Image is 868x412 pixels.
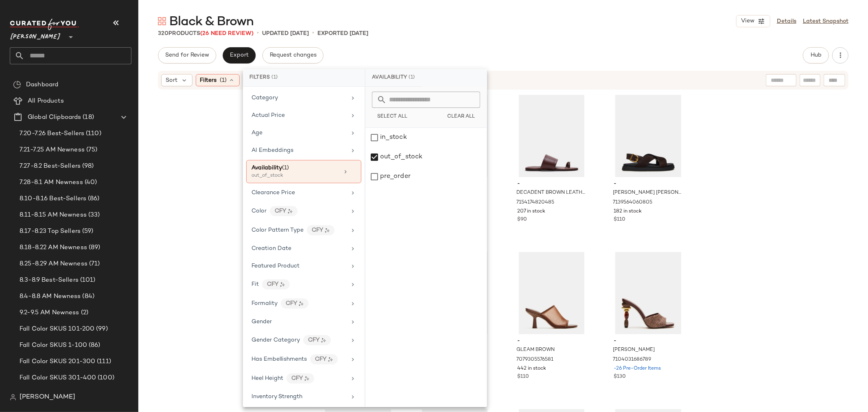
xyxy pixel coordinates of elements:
[614,216,625,224] span: $110
[304,376,309,381] img: ai.DGldD1NL.svg
[516,199,554,206] span: 7154174820485
[220,76,227,85] span: (1)
[20,243,87,252] span: 8.18-8.22 AM Newness
[20,308,79,318] span: 9.2-9.5 AM Newness
[251,375,283,381] span: Heel Height
[321,338,326,343] img: ai.DGldD1NL.svg
[81,227,94,236] span: (59)
[251,300,278,307] span: Formality
[96,373,114,383] span: (100)
[20,341,87,350] span: Fall Color SKUS 1-100
[20,373,96,383] span: Fall Color SKUS 301-400
[20,129,84,138] span: 7.20-7.26 Best-Sellers
[614,365,661,373] span: -26 Pre-Order Items
[20,392,75,402] span: [PERSON_NAME]
[281,298,308,309] div: CFY
[517,216,527,224] span: $90
[251,95,278,101] span: Category
[20,227,81,236] span: 8.17-8.23 Top Sellers
[251,263,300,269] span: Featured Product
[607,252,689,334] img: STEVEMADDEN_SHOES_SIA_BROWN_01.jpg
[223,47,256,64] button: Export
[20,324,94,334] span: Fall Color SKUS 101-200
[200,76,217,85] span: Filters
[262,29,309,38] p: updated [DATE]
[251,356,307,362] span: Has Embellishments
[81,162,94,171] span: (98)
[303,335,331,345] div: CFY
[230,52,249,59] span: Export
[86,194,100,204] span: (86)
[166,76,177,85] span: Sort
[810,52,822,59] span: Hub
[81,113,94,122] span: (18)
[613,346,655,354] span: [PERSON_NAME]
[20,162,81,171] span: 7.27-8.2 Best-Sellers
[517,337,586,345] span: -
[251,245,291,252] span: Creation Date
[10,28,61,42] span: [PERSON_NAME]
[165,52,209,59] span: Send for Review
[511,95,593,177] img: STEVEMADDEN_SHOES_DECADENT_BROWN-LEATHER_01.jpg
[87,259,100,269] span: (71)
[87,210,100,220] span: (33)
[269,52,317,59] span: Request changes
[251,147,293,153] span: AI Embeddings
[736,15,770,27] button: View
[251,227,304,233] span: Color Pattern Type
[20,259,87,269] span: 8.25-8.29 AM Newness
[777,17,796,26] a: Details
[516,356,553,364] span: 7079305576581
[442,111,480,123] button: Clear All
[243,69,365,87] div: Filters
[325,228,330,233] img: ai.DGldD1NL.svg
[262,279,290,289] div: CFY
[20,194,86,204] span: 8.10-8.16 Best-Sellers
[26,80,58,90] span: Dashboard
[251,112,285,118] span: Actual Price
[614,208,642,215] span: 182 in stock
[85,145,98,155] span: (75)
[286,373,314,384] div: CFY
[10,394,16,401] img: svg%3e
[251,319,272,325] span: Gender
[87,341,101,350] span: (86)
[81,292,95,301] span: (84)
[251,190,295,196] span: Clearance Price
[20,292,81,301] span: 8.4-8.8 AM Newness
[447,114,475,120] span: Clear All
[10,19,79,30] img: cfy_white_logo.C9jOOHJF.svg
[200,31,254,37] span: (26 Need Review)
[517,373,529,381] span: $110
[257,28,259,38] span: •
[377,114,407,120] span: Select All
[511,252,593,334] img: STEVEMADDEN_SHOES_GLEAM_BROWN_01.jpg
[312,28,314,38] span: •
[20,178,83,187] span: 7.28-8.1 AM Newness
[169,14,254,30] span: Black & Brown
[299,301,304,306] img: ai.DGldD1NL.svg
[28,96,64,106] span: All Products
[614,337,682,345] span: -
[328,357,333,362] img: ai.DGldD1NL.svg
[251,172,333,180] div: out_of_stock
[613,199,652,206] span: 7139564060805
[87,243,101,252] span: (89)
[28,113,81,122] span: Global Clipboards
[613,356,651,364] span: 7104031686789
[271,74,278,81] span: (1)
[607,95,689,177] img: STEVEMADDEN_SHOES_DONELLI_BROWN-SUEDE.jpg
[517,365,546,373] span: 442 in stock
[614,373,626,381] span: $130
[517,208,545,215] span: 207 in stock
[158,47,216,64] button: Send for Review
[803,47,829,64] button: Hub
[317,29,368,38] p: Exported [DATE]
[20,145,85,155] span: 7.21-7.25 AM Newness
[613,189,682,197] span: [PERSON_NAME] [PERSON_NAME] SUEDE
[270,206,297,216] div: CFY
[79,308,88,318] span: (2)
[251,208,267,214] span: Color
[282,165,289,171] span: (1)
[372,111,412,123] button: Select All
